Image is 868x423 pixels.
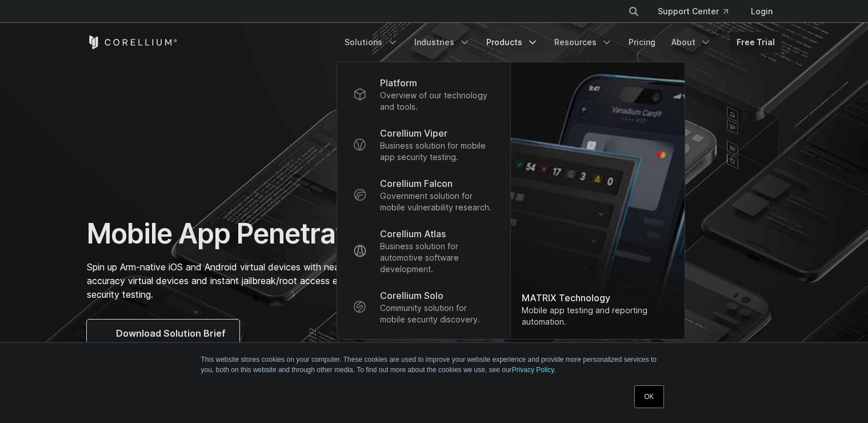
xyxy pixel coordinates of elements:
[380,302,494,325] p: Community solution for mobile security discovery.
[338,32,782,53] div: Navigation Menu
[380,140,494,163] p: Business solution for mobile app security testing.
[547,32,619,53] a: Resources
[510,62,684,339] img: Matrix_WebNav_1x
[343,119,503,170] a: Corellium Viper Business solution for mobile app security testing.
[522,305,673,328] div: Mobile app testing and reporting automation.
[87,217,542,251] h1: Mobile App Penetration Testing
[380,126,447,140] p: Corellium Viper
[623,1,644,22] button: Search
[343,170,503,220] a: Corellium Falcon Government solution for mobile vulnerability research.
[634,385,663,408] a: OK
[201,354,667,375] p: This website stores cookies on your computer. These cookies are used to improve your website expe...
[87,261,530,300] span: Spin up Arm-native iOS and Android virtual devices with near-limitless device and OS combinations...
[116,326,226,340] span: Download Solution Brief
[380,190,494,213] p: Government solution for mobile vulnerability research.
[522,291,673,305] div: MATRIX Technology
[87,35,178,49] a: Corellium Home
[380,76,417,90] p: Platform
[380,90,494,113] p: Overview of our technology and tools.
[380,241,494,275] p: Business solution for automotive software development.
[380,177,453,190] p: Corellium Falcon
[343,220,503,282] a: Corellium Atlas Business solution for automotive software development.
[510,62,684,339] a: MATRIX Technology Mobile app testing and reporting automation.
[380,289,443,302] p: Corellium Solo
[479,32,545,53] a: Products
[407,32,477,53] a: Industries
[380,227,446,241] p: Corellium Atlas
[338,32,405,53] a: Solutions
[614,1,782,22] div: Navigation Menu
[343,69,503,119] a: Platform Overview of our technology and tools.
[512,366,556,374] a: Privacy Policy.
[622,32,662,53] a: Pricing
[665,32,718,53] a: About
[649,1,737,22] a: Support Center
[730,32,782,53] a: Free Trial
[742,1,782,22] a: Login
[343,282,503,332] a: Corellium Solo Community solution for mobile security discovery.
[87,320,239,347] a: Download Solution Brief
